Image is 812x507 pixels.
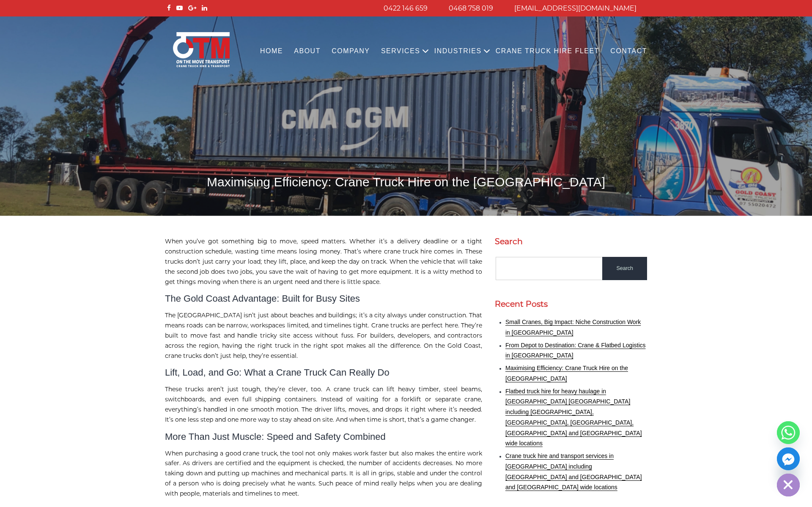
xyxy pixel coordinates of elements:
nav: Recent Posts [495,317,647,493]
p: When purchasing a good crane truck, the tool not only makes work faster but also makes the entire... [165,449,482,499]
img: Otmtransport [171,31,231,68]
a: Crane truck hire and transport services in [GEOGRAPHIC_DATA] including [GEOGRAPHIC_DATA] and [GEO... [505,452,642,491]
a: 0468 758 019 [449,4,493,12]
input: Search [602,257,647,280]
p: When you’ve got something big to move, speed matters. Whether it’s a delivery deadline or a tight... [165,237,482,287]
a: [EMAIL_ADDRESS][DOMAIN_NAME] [514,4,636,12]
a: 0422 146 659 [384,4,428,12]
a: Flatbed truck hire for heavy haulage in [GEOGRAPHIC_DATA] [GEOGRAPHIC_DATA] including [GEOGRAPHIC... [505,388,642,447]
h2: Search [495,237,647,246]
a: Home [255,40,288,63]
a: Small Cranes, Big Impact: Niche Construction Work in [GEOGRAPHIC_DATA] [505,319,641,336]
h2: The Gold Coast Advantage: Built for Busy Sites [165,293,482,304]
h2: Recent Posts [495,299,647,309]
a: COMPANY [326,40,376,63]
p: The [GEOGRAPHIC_DATA] isn’t just about beaches and buildings; it’s a city always under constructi... [165,311,482,361]
a: Whatsapp [777,421,800,444]
a: Contact [605,40,653,63]
h1: Maximising Efficiency: Crane Truck Hire on the [GEOGRAPHIC_DATA] [165,174,647,190]
a: Maximising Efficiency: Crane Truck Hire on the [GEOGRAPHIC_DATA] [505,365,628,382]
a: Crane Truck Hire Fleet [490,40,605,63]
a: Services [376,40,426,63]
h2: Lift, Load, and Go: What a Crane Truck Can Really Do [165,367,482,378]
a: About [288,40,326,63]
a: Facebook_Messenger [777,447,800,470]
h2: More Than Just Muscle: Speed and Safety Combined [165,431,482,442]
a: From Depot to Destination: Crane & Flatbed Logistics in [GEOGRAPHIC_DATA] [505,342,646,359]
a: Industries [429,40,487,63]
p: These trucks aren’t just tough, they’re clever, too. A crane truck can lift heavy timber, steel b... [165,384,482,425]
